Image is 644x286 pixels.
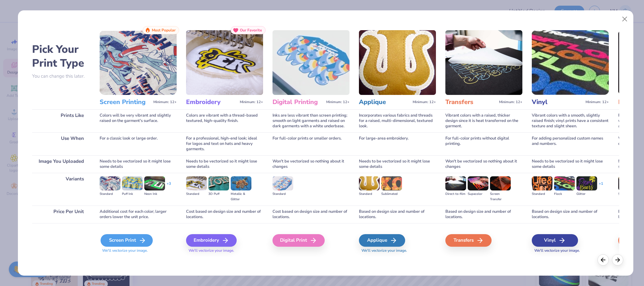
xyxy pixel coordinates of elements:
div: Supacolor [468,191,488,197]
div: Standard [532,191,553,197]
div: Incorporates various fabrics and threads for a raised, multi-dimensional, textured look. [359,109,436,132]
div: Standard [186,191,207,197]
div: Additional cost for each color; larger orders lower the unit price. [100,206,177,223]
h3: Digital Printing [272,98,324,106]
span: Minimum: 12+ [326,100,350,104]
div: Transfers [445,234,492,247]
div: Metallic & Glitter [231,191,251,202]
h3: Screen Printing [100,98,151,106]
img: Supacolor [468,176,488,190]
div: Needs to be vectorized so it might lose some details [532,155,609,173]
div: Applique [359,234,405,247]
div: Vinyl [532,234,578,247]
div: Needs to be vectorized so it might lose some details [186,155,263,173]
img: Embroidery [186,30,263,95]
span: Our Favorite [240,28,262,32]
div: For full-color prints or smaller orders. [272,132,350,155]
span: Minimum: 12+ [499,100,522,104]
div: Needs to be vectorized so it might lose some details [100,155,177,173]
div: For a professional, high-end look; ideal for logos and text on hats and heavy garments. [186,132,263,155]
div: Inks are less vibrant than screen printing; smooth on light garments and raised on dark garments ... [272,109,350,132]
h3: Vinyl [532,98,583,106]
img: Screen Printing [100,30,177,95]
h2: Pick Your Print Type [32,42,90,70]
div: Needs to be vectorized so it might lose some details [359,155,436,173]
div: For adding personalized custom names and numbers. [532,132,609,155]
div: Won't be vectorized so nothing about it changes [272,155,350,173]
span: We'll vectorize your image. [186,248,263,253]
img: Applique [359,30,436,95]
div: Price Per Unit [32,206,90,223]
div: Sublimated [381,191,402,197]
img: Vinyl [532,30,609,95]
div: Prints Like [32,109,90,132]
div: 3D Puff [208,191,229,197]
div: Digital Print [272,234,325,247]
div: For full-color prints without digital printing. [445,132,522,155]
div: Glitter [576,191,597,197]
img: Transfers [445,30,522,95]
div: Cost based on design size and number of locations. [272,206,350,223]
div: Standard [272,191,293,197]
div: Embroidery [186,234,237,247]
img: Metallic & Glitter [231,176,251,190]
div: Standard [618,191,639,197]
div: Cost based on design size and number of locations. [186,206,263,223]
img: Sublimated [381,176,402,190]
div: Based on design size and number of locations. [532,206,609,223]
span: Minimum: 12+ [413,100,436,104]
img: Standard [186,176,207,190]
div: Colors will be very vibrant and slightly raised on the garment's surface. [100,109,177,132]
div: Based on design size and number of locations. [359,206,436,223]
button: Close [619,13,631,25]
div: Based on design size and number of locations. [445,206,522,223]
span: Most Popular [152,28,176,32]
span: We'll vectorize your image. [359,248,436,253]
img: Glitter [576,176,597,190]
div: For large-area embroidery. [359,132,436,155]
div: Image You Uploaded [32,155,90,173]
div: Screen Transfer [490,191,511,202]
img: Flock [554,176,575,190]
div: + 3 [167,181,171,192]
div: Screen Print [101,234,153,247]
div: + 1 [599,181,603,192]
div: Direct-to-film [445,191,466,197]
img: Screen Transfer [490,176,511,190]
div: Use When [32,132,90,155]
div: Flock [554,191,575,197]
h3: Embroidery [186,98,237,106]
div: For a classic look or large order. [100,132,177,155]
img: Standard [618,176,639,190]
h3: Transfers [445,98,497,106]
div: Variants [32,173,90,205]
span: Minimum: 12+ [586,100,609,104]
img: Digital Printing [272,30,350,95]
div: Colors are vibrant with a thread-based textured, high-quality finish. [186,109,263,132]
img: Puff Ink [122,176,143,190]
div: Vibrant colors with a smooth, slightly raised finish; vinyl prints have a consistent texture and ... [532,109,609,132]
div: Standard [359,191,380,197]
img: Standard [532,176,553,190]
img: Direct-to-film [445,176,466,190]
div: Neon Ink [144,191,165,197]
span: Minimum: 12+ [240,100,263,104]
h3: Applique [359,98,410,106]
img: Standard [100,176,120,190]
div: Won't be vectorized so nothing about it changes [445,155,522,173]
div: Standard [100,191,120,197]
img: Neon Ink [144,176,165,190]
p: You can change this later. [32,74,90,79]
span: Minimum: 12+ [153,100,177,104]
div: Vibrant colors with a raised, thicker design since it is heat transferred on the garment. [445,109,522,132]
img: Standard [272,176,293,190]
img: 3D Puff [208,176,229,190]
span: We'll vectorize your image. [532,248,609,253]
img: Standard [359,176,380,190]
span: We'll vectorize your image. [100,248,177,253]
div: Puff Ink [122,191,143,197]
